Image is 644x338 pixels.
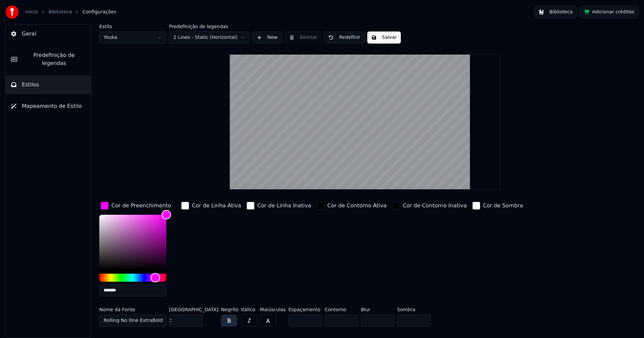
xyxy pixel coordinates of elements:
span: Predefinição de legendas [22,51,86,67]
label: Itálico [241,307,257,312]
a: Biblioteca [49,9,72,15]
div: Cor de Linha Ativa [192,202,241,210]
span: Configurações [83,9,116,15]
span: Estilos [22,81,39,89]
label: Negrito [221,307,238,312]
div: Cor de Contorno Ativa [327,202,387,210]
label: Nome da Fonte [99,307,166,312]
label: Predefinição de legendas [169,24,250,29]
button: Adicionar créditos [580,6,639,18]
button: Cor de Preenchimento [99,200,172,211]
span: Geral [22,30,36,38]
button: Cor de Linha Inativa [245,200,313,211]
button: Cor de Contorno Ativa [315,200,388,211]
button: Mapeamento de Estilo [6,97,91,116]
button: Redefinir [324,31,365,44]
label: Contorno [325,307,358,312]
button: Biblioteca [534,6,577,18]
label: Estilo [99,24,166,29]
nav: breadcrumb [25,9,116,15]
div: Cor de Contorno Inativa [403,202,467,210]
div: Color [99,215,166,270]
button: Cor de Sombra [471,200,525,211]
div: Cor de Sombra [483,202,523,210]
div: Hue [99,274,166,282]
img: youka [5,5,19,19]
button: Cor de Contorno Inativa [391,200,468,211]
label: Sombra [397,307,431,312]
button: Estilos [6,75,91,94]
button: Geral [6,24,91,43]
label: Maiúsculas [260,307,286,312]
div: Cor de Linha Inativa [257,202,311,210]
button: New [252,31,282,44]
label: Blur [361,307,394,312]
a: Início [25,9,38,15]
label: [GEOGRAPHIC_DATA] [169,307,218,312]
button: Salvar [367,31,401,44]
label: Espaçamento [288,307,322,312]
span: Mapeamento de Estilo [22,102,82,110]
button: Cor de Linha Ativa [180,200,243,211]
span: Rolling No One ExtraBold [104,317,163,324]
div: Cor de Preenchimento [111,202,171,210]
button: Predefinição de legendas [6,46,91,73]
